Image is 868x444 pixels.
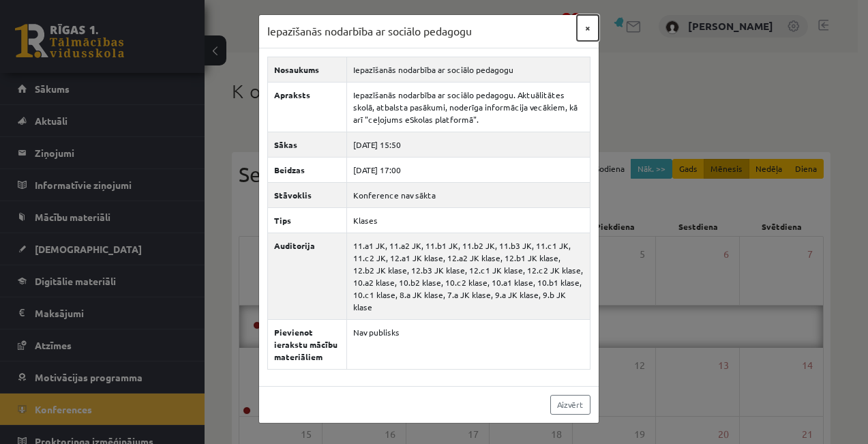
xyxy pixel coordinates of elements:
[347,182,590,207] td: Konference nav sākta
[268,57,347,82] th: Nosaukums
[347,157,590,182] td: [DATE] 17:00
[268,207,347,233] th: Tips
[577,15,599,41] button: ×
[550,395,590,415] a: Aizvērt
[267,23,472,40] h3: Iepazīšanās nodarbība ar sociālo pedagogu
[347,132,590,157] td: [DATE] 15:50
[268,157,347,182] th: Beidzas
[268,182,347,207] th: Stāvoklis
[268,233,347,319] th: Auditorija
[347,82,590,132] td: Iepazīšanās nodarbība ar sociālo pedagogu. Aktuālitātes skolā, atbalsta pasākumi, noderīga inform...
[347,57,590,82] td: Iepazīšanās nodarbība ar sociālo pedagogu
[347,233,590,319] td: 11.a1 JK, 11.a2 JK, 11.b1 JK, 11.b2 JK, 11.b3 JK, 11.c1 JK, 11.c2 JK, 12.a1 JK klase, 12.a2 JK kl...
[347,319,590,369] td: Nav publisks
[268,132,347,157] th: Sākas
[268,82,347,132] th: Apraksts
[347,207,590,233] td: Klases
[268,319,347,369] th: Pievienot ierakstu mācību materiāliem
